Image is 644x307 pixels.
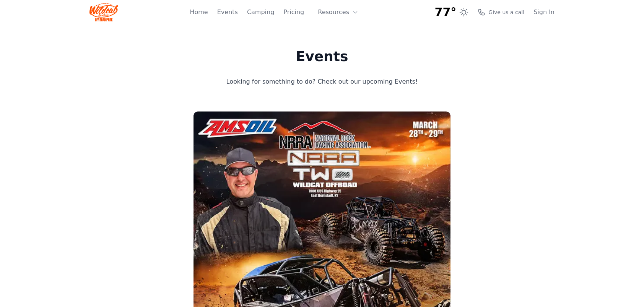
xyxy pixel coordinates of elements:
span: Give us a call [488,8,524,16]
h1: Events [195,49,449,64]
a: Pricing [283,8,304,17]
span: 77° [435,5,457,19]
a: Events [217,8,238,17]
p: Looking for something to do? Check out our upcoming Events! [195,76,449,87]
a: Home [190,8,208,17]
a: Sign In [533,8,555,17]
img: Wildcat Logo [89,3,118,21]
a: Camping [247,8,274,17]
button: Resources [313,5,363,20]
a: Give us a call [478,8,524,16]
